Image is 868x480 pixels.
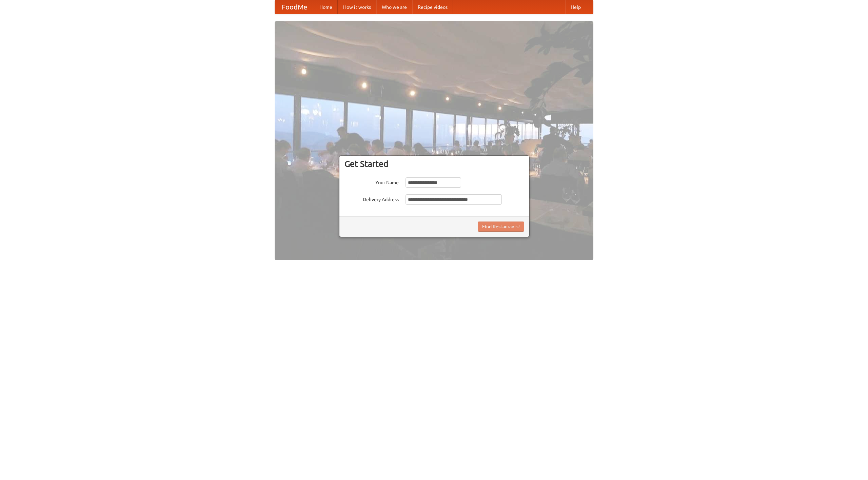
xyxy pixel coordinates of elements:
a: How it works [338,0,376,14]
button: Find Restaurants! [478,222,524,232]
a: Home [314,0,338,14]
label: Your Name [344,177,399,186]
a: Help [565,0,586,14]
a: FoodMe [275,0,314,14]
a: Who we are [376,0,412,14]
h3: Get Started [344,159,524,169]
a: Recipe videos [412,0,453,14]
label: Delivery Address [344,194,399,203]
